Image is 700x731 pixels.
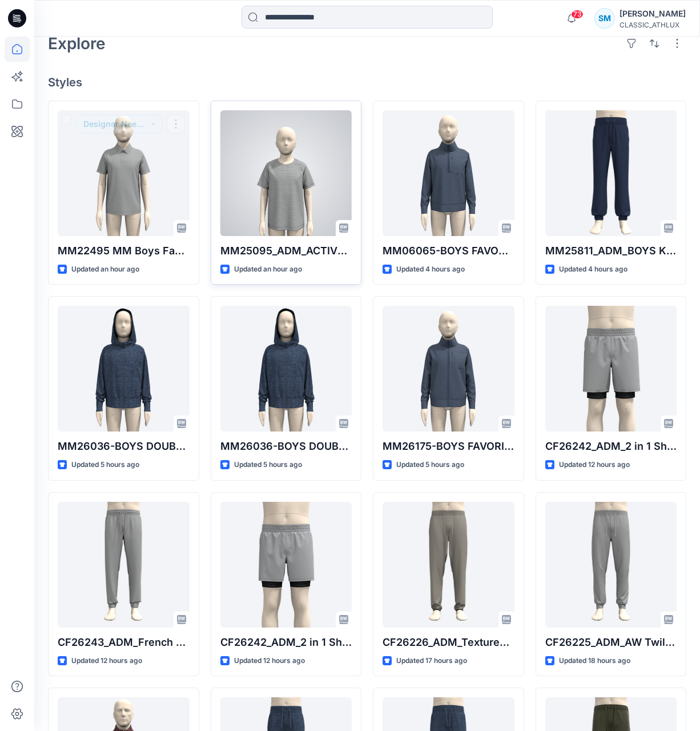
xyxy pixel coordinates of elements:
[383,243,514,259] p: MM06065-BOYS FAVORITE MIXED MEDIA MOCK NECK JACKET
[220,438,352,454] p: MM26036-BOYS DOUBLE KNIT JACKET-OP-1
[58,502,190,628] a: CF26243_ADM_French Terry Jogger
[559,655,630,667] p: Updated 18 hours ago
[58,306,190,432] a: MM26036-BOYS DOUBLE KNIT JACKET-OP-2
[545,306,677,432] a: CF26242_ADM_2 in 1 Shorts 7IN Inseam
[234,459,302,471] p: Updated 5 hours ago
[234,263,302,275] p: Updated an hour ago
[71,263,139,275] p: Updated an hour ago
[383,502,514,628] a: CF26226_ADM_Textured French Terry Jogger
[383,110,514,236] a: MM06065-BOYS FAVORITE MIXED MEDIA MOCK NECK JACKET
[619,7,686,21] div: [PERSON_NAME]
[594,8,615,29] div: SM
[396,655,467,667] p: Updated 17 hours ago
[71,459,139,471] p: Updated 5 hours ago
[220,306,352,432] a: MM26036-BOYS DOUBLE KNIT JACKET-OP-1
[383,438,514,454] p: MM26175-BOYS FAVORITE MIXED MEDIA MOCK NECK JACKET-OP2
[545,243,677,259] p: MM25811_ADM_BOYS KINETIC KNIT JOGGER
[71,655,142,667] p: Updated 12 hours ago
[220,502,352,628] a: CF26242_ADM_2 in 1 Shorts 5IN Inseam
[58,243,190,259] p: MM22495 MM Boys Favorite Polo
[559,459,630,471] p: Updated 12 hours ago
[619,21,686,29] div: CLASSIC_ATHLUX
[220,110,352,236] a: MM25095_ADM_ACTIVE TEES
[58,634,190,650] p: CF26243_ADM_French [PERSON_NAME]
[383,306,514,432] a: MM26175-BOYS FAVORITE MIXED MEDIA MOCK NECK JACKET-OP2
[545,634,677,650] p: CF26225_ADM_AW Twill Fleece Joggy
[58,110,190,236] a: MM22495 MM Boys Favorite Polo
[396,459,464,471] p: Updated 5 hours ago
[571,10,584,19] span: 73
[58,438,190,454] p: MM26036-BOYS DOUBLE KNIT JACKET-OP-2
[220,243,352,259] p: MM25095_ADM_ACTIVE TEES
[545,502,677,628] a: CF26225_ADM_AW Twill Fleece Joggy
[559,263,627,275] p: Updated 4 hours ago
[396,263,465,275] p: Updated 4 hours ago
[220,634,352,650] p: CF26242_ADM_2 in 1 Shorts 5IN Inseam
[234,655,305,667] p: Updated 12 hours ago
[545,110,677,236] a: MM25811_ADM_BOYS KINETIC KNIT JOGGER
[48,75,686,89] h4: Styles
[383,634,514,650] p: CF26226_ADM_Textured [DEMOGRAPHIC_DATA] [PERSON_NAME]
[545,438,677,454] p: CF26242_ADM_2 in 1 Shorts 7IN Inseam
[48,34,106,53] h2: Explore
